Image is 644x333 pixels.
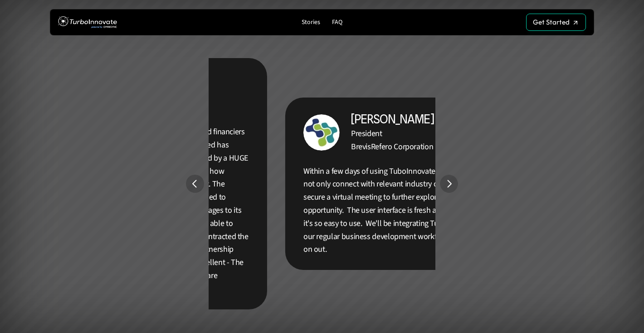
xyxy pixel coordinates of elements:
img: TurboInnovate Logo [58,14,117,31]
a: Stories [298,16,324,29]
p: Get Started [533,18,570,26]
p: Stories [302,19,320,26]
a: FAQ [328,16,346,29]
p: FAQ [332,19,342,26]
a: Get Started [526,14,586,31]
